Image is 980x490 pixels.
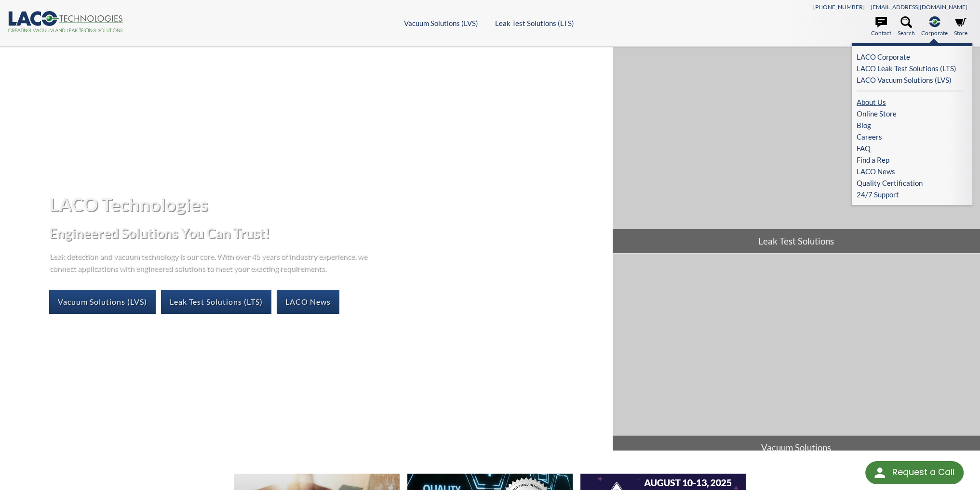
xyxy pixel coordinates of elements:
a: [EMAIL_ADDRESS][DOMAIN_NAME] [871,3,967,11]
div: Request a Call [865,461,964,484]
a: Quality Certification [857,177,963,189]
a: About Us [857,96,963,108]
a: 24/7 Support [857,189,967,200]
a: [PHONE_NUMBER] [813,3,865,11]
span: Vacuum Solutions [613,436,980,460]
a: Find a Rep [857,154,963,166]
a: LACO News [857,166,963,177]
a: Online Store [857,108,963,119]
img: round button [872,465,887,480]
a: Contact [871,16,891,38]
a: LACO News [277,290,339,314]
a: Store [954,16,967,38]
a: LACO Vacuum Solutions (LVS) [857,74,963,86]
a: Vacuum Solutions (LVS) [404,19,478,27]
div: Request a Call [892,461,954,483]
a: Leak Test Solutions [613,47,980,253]
span: Corporate [921,28,948,38]
span: Leak Test Solutions [613,229,980,253]
a: Leak Test Solutions (LTS) [161,290,271,314]
p: Leak detection and vacuum technology is our core. With over 45 years of industry experience, we c... [49,250,372,274]
a: LACO Corporate [857,51,963,63]
a: LACO Leak Test Solutions (LTS) [857,63,963,74]
a: Leak Test Solutions (LTS) [495,19,574,27]
a: Search [898,16,915,38]
a: Vacuum Solutions (LVS) [49,290,156,314]
a: Vacuum Solutions [613,254,980,460]
h2: Engineered Solutions You Can Trust! [49,224,605,242]
a: FAQ [857,142,963,154]
a: Careers [857,131,963,142]
a: Blog [857,119,963,131]
h1: LACO Technologies [49,193,605,216]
